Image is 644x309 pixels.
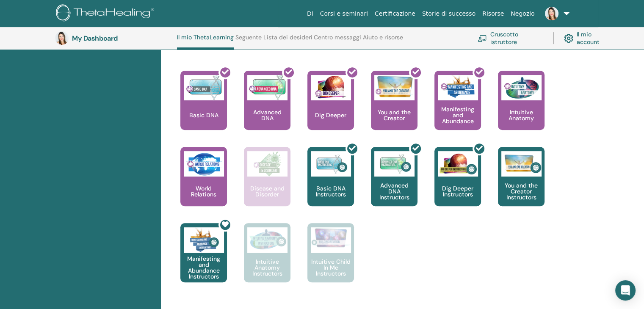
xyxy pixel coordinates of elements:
p: Dig Deeper [312,112,350,118]
a: Cruscotto istruttore [478,29,543,47]
img: Advanced DNA Instructors [374,151,415,177]
img: default.jpg [545,7,558,20]
img: Intuitive Anatomy Instructors [247,227,287,253]
img: logo.png [56,4,157,23]
p: Manifesting and Abundance [434,106,481,124]
p: World Relations [180,185,227,197]
a: Di [304,6,317,22]
a: Intuitive Child In Me Instructors Intuitive Child In Me Instructors [307,223,354,299]
a: Lista dei desideri [263,34,312,47]
p: Manifesting and Abundance Instructors [180,256,227,279]
p: You and the Creator Instructors [498,182,544,200]
img: Dig Deeper [311,75,351,100]
img: Dig Deeper Instructors [438,151,478,177]
p: Advanced DNA Instructors [371,182,417,200]
p: Disease and Disorder [244,185,290,197]
img: You and the Creator Instructors [501,151,542,177]
p: Intuitive Anatomy Instructors [244,259,290,276]
a: Corsi e seminari [317,6,371,22]
a: Advanced DNA Instructors Advanced DNA Instructors [371,147,417,223]
a: Basic DNA Basic DNA [180,71,227,147]
img: Manifesting and Abundance [438,75,478,100]
img: Disease and Disorder [247,151,287,177]
a: Advanced DNA Advanced DNA [244,71,290,147]
h3: My Dashboard [72,34,157,42]
p: Basic DNA Instructors [307,185,354,197]
a: Manifesting and Abundance Instructors Manifesting and Abundance Instructors [180,223,227,299]
a: Dig Deeper Instructors Dig Deeper Instructors [434,147,481,223]
img: You and the Creator [374,75,415,98]
a: Dig Deeper Dig Deeper [307,71,354,147]
p: You and the Creator [371,109,417,121]
a: Aiuto e risorse [363,34,403,47]
a: Basic DNA Instructors Basic DNA Instructors [307,147,354,223]
a: Disease and Disorder Disease and Disorder [244,147,290,223]
img: default.jpg [55,31,69,45]
a: Certificazione [371,6,419,22]
a: Manifesting and Abundance Manifesting and Abundance [434,71,481,147]
a: Negozio [507,6,538,22]
a: Centro messaggi [314,34,361,47]
img: Manifesting and Abundance Instructors [184,227,224,253]
img: Advanced DNA [247,75,287,100]
a: Intuitive Anatomy Intuitive Anatomy [498,71,544,147]
p: Dig Deeper Instructors [434,185,481,197]
a: World Relations World Relations [180,147,227,223]
a: Intuitive Anatomy Instructors Intuitive Anatomy Instructors [244,223,290,299]
img: Intuitive Child In Me Instructors [311,227,351,248]
p: Intuitive Child In Me Instructors [307,259,354,276]
img: Basic DNA [184,75,224,100]
div: Open Intercom Messenger [615,280,636,301]
p: Intuitive Anatomy [498,109,544,121]
a: Seguente [235,34,262,47]
a: You and the Creator You and the Creator [371,71,417,147]
a: Storie di successo [419,6,479,22]
img: cog.svg [564,32,573,45]
img: Basic DNA Instructors [311,151,351,177]
a: Il mio ThetaLearning [177,34,234,50]
a: You and the Creator Instructors You and the Creator Instructors [498,147,544,223]
img: chalkboard-teacher.svg [478,35,487,42]
img: Intuitive Anatomy [501,75,542,100]
a: Risorse [479,6,507,22]
img: World Relations [184,151,224,177]
p: Advanced DNA [244,109,290,121]
a: Il mio account [564,29,613,47]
